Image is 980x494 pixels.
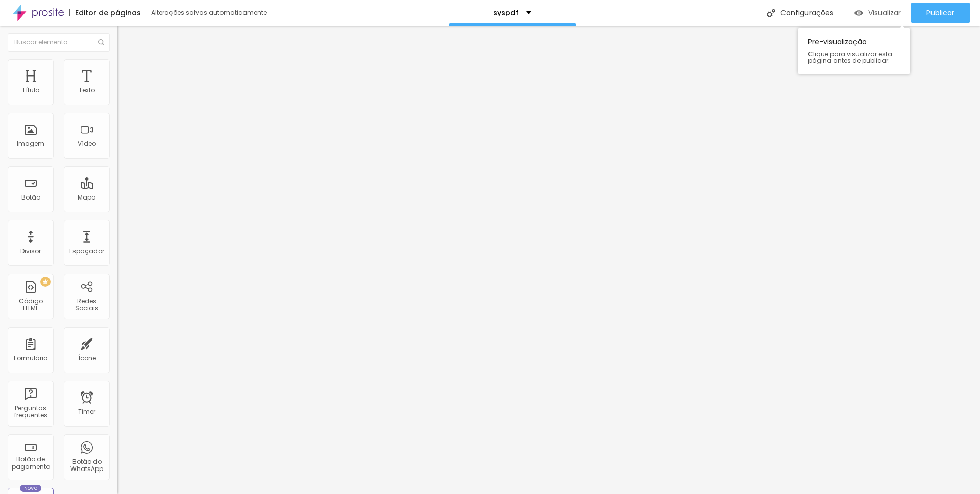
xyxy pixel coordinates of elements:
div: Formulário [14,355,47,362]
button: Visualizar [844,3,911,23]
img: Icone [767,9,775,17]
div: Espaçador [69,248,104,255]
iframe: Editor [117,26,980,494]
span: Clique para visualizar esta página antes de publicar. [808,51,900,64]
p: syspdf [493,9,519,16]
img: view-1.svg [854,9,863,17]
div: Vídeo [78,140,96,147]
div: Ícone [78,355,96,362]
span: Publicar [926,9,954,17]
input: Buscar elemento [8,33,110,52]
div: Novo [20,485,42,492]
div: Texto [79,87,95,94]
button: Publicar [911,3,970,23]
div: Botão de pagamento [10,456,51,471]
div: Perguntas frequentes [10,405,51,419]
img: Icone [98,39,104,45]
div: Botão do WhatsApp [66,458,107,473]
div: Pre-visualização [798,28,910,74]
div: Editor de páginas [69,9,141,16]
div: Código HTML [10,298,51,312]
span: Visualizar [868,9,901,17]
div: Imagem [17,140,44,147]
div: Redes Sociais [66,298,107,312]
div: Título [22,87,39,94]
div: Mapa [78,194,96,201]
div: Timer [78,408,95,415]
div: Divisor [20,248,41,255]
div: Alterações salvas automaticamente [151,10,268,16]
div: Botão [21,194,40,201]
